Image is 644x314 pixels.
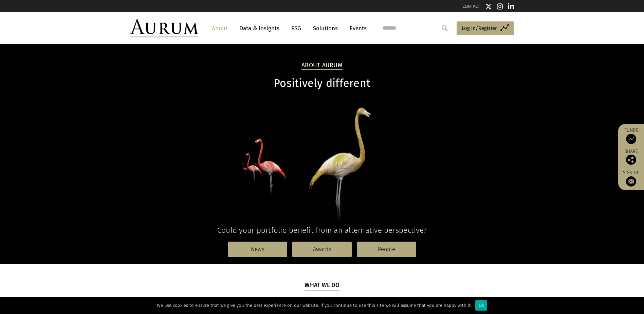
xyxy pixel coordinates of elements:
a: ESG [288,22,305,35]
span: Log in/Register [462,24,497,32]
img: Share this post [626,155,636,165]
a: CONTACT [462,4,480,9]
h2: About Aurum [301,62,343,70]
h4: Could your portfolio benefit from an alternative perspective? [130,226,514,235]
h5: What we do [305,281,339,291]
img: Twitter icon [485,3,492,10]
a: Solutions [310,22,341,35]
div: Ok [475,300,487,311]
a: Data & Insights [236,22,283,35]
img: Instagram icon [497,3,503,10]
a: Awards [292,242,352,257]
input: Submit [438,21,452,35]
a: About [208,22,231,35]
img: Sign up to our newsletter [626,176,636,187]
a: News [228,242,287,257]
a: Events [346,22,367,35]
img: Access Funds [626,134,636,144]
a: Log in/Register [457,21,514,36]
a: Sign up [622,170,641,187]
a: People [357,242,416,257]
div: Share [622,149,641,165]
img: Aurum [130,19,198,37]
h1: Positively different [130,77,514,90]
img: Linkedin icon [508,3,514,10]
a: Funds [622,127,641,144]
